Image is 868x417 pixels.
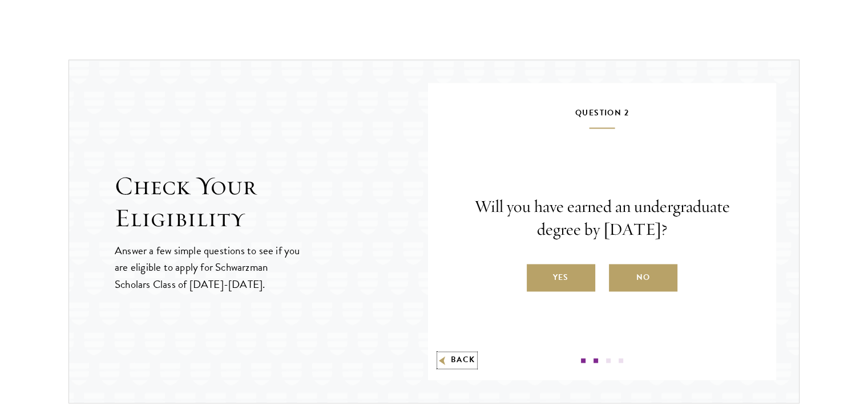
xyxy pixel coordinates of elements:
h2: Check Your Eligibility [115,170,428,234]
p: Will you have earned an undergraduate degree by [DATE]? [462,195,742,241]
p: Answer a few simple questions to see if you are eligible to apply for Schwarzman Scholars Class o... [115,242,301,292]
label: No [609,264,677,291]
button: Back [439,354,475,366]
h5: Question 2 [462,106,742,129]
label: Yes [527,264,595,291]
